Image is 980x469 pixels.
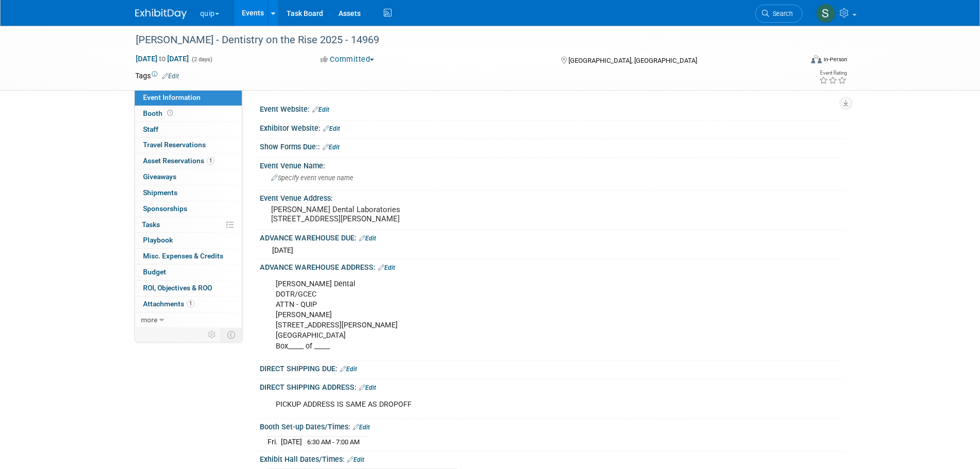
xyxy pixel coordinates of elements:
a: Budget [135,265,242,280]
a: Event Information [135,90,242,106]
span: (2 days) [191,56,212,63]
div: Event Venue Address: [260,190,845,203]
a: Shipments [135,185,242,201]
a: Misc. Expenses & Credits [135,249,242,264]
a: Edit [353,424,370,431]
span: to [157,55,167,63]
div: Event Format [742,54,848,69]
span: Event Information [143,93,201,101]
a: Edit [312,106,329,113]
pre: [PERSON_NAME] Dental Laboratories [STREET_ADDRESS][PERSON_NAME] [271,205,492,223]
span: 1 [187,300,194,307]
div: Event Venue Name: [260,158,845,171]
td: Tags [135,71,179,81]
div: DIRECT SHIPPING DUE: [260,361,845,374]
span: [DATE] [272,246,293,254]
div: DIRECT SHIPPING ADDRESS: [260,379,845,393]
a: Playbook [135,233,242,248]
span: Attachments [143,300,194,308]
a: Edit [340,366,357,373]
span: 1 [207,157,215,165]
a: Edit [359,235,376,242]
a: Booth [135,106,242,121]
a: Sponsorships [135,201,242,217]
a: Staff [135,122,242,137]
div: Show Forms Due:: [260,139,845,152]
a: Edit [323,125,340,132]
div: ADVANCE WAREHOUSE DUE: [260,230,845,244]
span: Tasks [142,220,160,229]
span: Misc. Expenses & Credits [143,252,223,260]
div: ADVANCE WAREHOUSE ADDRESS: [260,259,845,273]
a: Attachments1 [135,297,242,312]
a: Tasks [135,217,242,233]
div: Event Website: [260,101,845,115]
td: Personalize Event Tab Strip [203,328,221,341]
div: In-Person [823,56,847,63]
a: Edit [359,384,376,391]
span: [DATE] [DATE] [135,54,189,63]
a: ROI, Objectives & ROO [135,281,242,296]
span: Booth not reserved yet [165,109,175,117]
td: Toggle Event Tabs [221,328,242,341]
span: Travel Reservations [143,141,206,149]
a: Edit [323,144,340,151]
span: Playbook [143,236,173,244]
span: ROI, Objectives & ROO [143,284,212,292]
div: [PERSON_NAME] - Dentistry on the Rise 2025 - 14969 [132,31,787,49]
img: Samantha Meyers [816,4,835,23]
span: Asset Reservations [143,157,215,165]
a: Travel Reservations [135,137,242,153]
a: Giveaways [135,169,242,185]
span: [GEOGRAPHIC_DATA], [GEOGRAPHIC_DATA] [568,57,697,64]
a: Asset Reservations1 [135,153,242,169]
span: 6:30 AM - 7:00 AM [307,438,360,446]
div: Exhibitor Website: [260,120,845,134]
span: Specify event venue name [271,174,353,182]
span: Booth [143,109,175,117]
div: Event Rating [819,71,847,76]
span: more [141,316,157,324]
span: Sponsorships [143,204,187,213]
td: Fri. [268,437,281,447]
a: Edit [347,456,364,463]
img: ExhibitDay [135,9,187,19]
button: Committed [317,54,378,65]
div: [PERSON_NAME] Dental DOTR/GCEC ATTN - QUIP [PERSON_NAME] [STREET_ADDRESS][PERSON_NAME] [GEOGRAPHI... [269,274,732,357]
a: more [135,312,242,328]
td: [DATE] [281,437,302,447]
a: Edit [378,264,395,271]
div: PICKUP ADDRESS IS SAME AS DROPOFF [269,394,732,415]
a: Search [755,5,803,23]
span: Budget [143,268,166,276]
div: Booth Set-up Dates/Times: [260,419,845,432]
span: Staff [143,125,158,133]
span: Giveaways [143,172,176,181]
img: Format-Inperson.png [811,55,822,63]
span: Shipments [143,188,177,197]
a: Edit [162,73,179,80]
div: Exhibit Hall Dates/Times: [260,451,845,465]
span: Search [769,10,793,18]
